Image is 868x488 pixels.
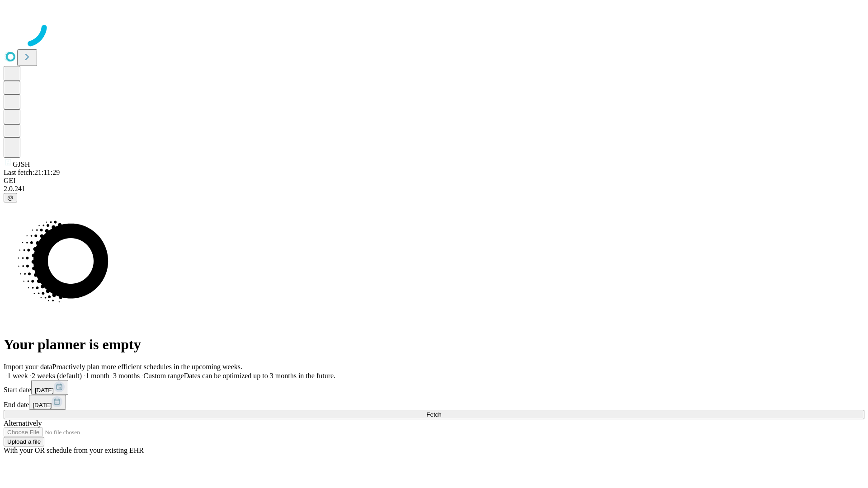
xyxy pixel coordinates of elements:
[4,419,42,427] span: Alternatively
[4,395,864,410] div: End date
[426,411,441,418] span: Fetch
[4,185,864,193] div: 2.0.241
[113,372,140,380] span: 3 months
[4,380,864,395] div: Start date
[13,160,30,168] span: GJSH
[4,437,44,446] button: Upload a file
[7,372,28,380] span: 1 week
[4,169,60,176] span: Last fetch: 21:11:29
[4,336,864,353] h1: Your planner is empty
[4,177,864,185] div: GEI
[31,380,68,395] button: [DATE]
[7,194,14,201] span: @
[143,372,184,380] span: Custom range
[4,193,17,202] button: @
[184,372,335,380] span: Dates can be optimized up to 3 months in the future.
[32,372,82,380] span: 2 weeks (default)
[52,363,242,371] span: Proactively plan more efficient schedules in the upcoming weeks.
[4,446,144,454] span: With your OR schedule from your existing EHR
[35,387,54,394] span: [DATE]
[29,395,66,410] button: [DATE]
[4,363,52,371] span: Import your data
[4,410,864,419] button: Fetch
[85,372,109,380] span: 1 month
[33,402,52,408] span: [DATE]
